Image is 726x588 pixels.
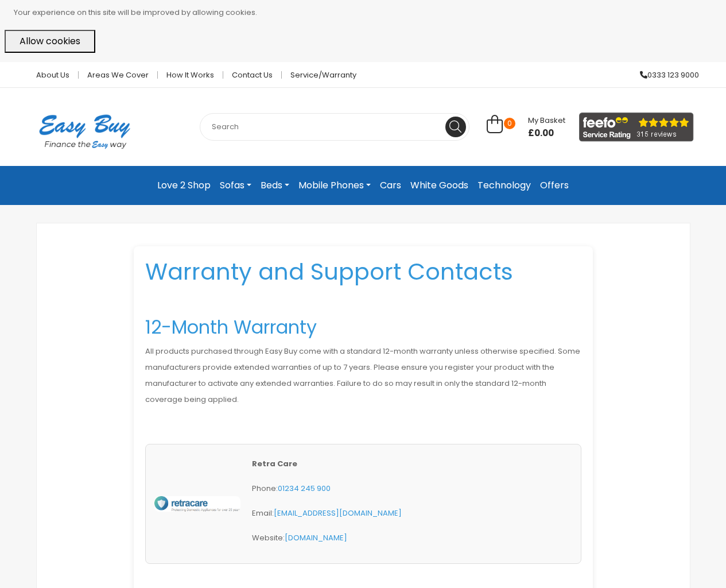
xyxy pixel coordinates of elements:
[406,175,473,196] a: White Goods
[504,118,515,129] span: 0
[252,505,572,521] p: Email:
[158,71,223,79] a: How it works
[145,258,581,285] h1: Warranty and Support Contacts
[154,496,240,512] img: Retracare Logo
[252,481,572,497] p: Phone:
[200,113,469,141] input: Search
[375,175,406,196] a: Cars
[579,113,694,142] img: feefo_logo
[28,99,142,164] img: Easy Buy
[631,71,699,79] a: 0333 123 9000
[285,532,347,543] a: [DOMAIN_NAME]
[79,71,158,79] a: Areas we cover
[278,483,331,494] a: 01234 245 900
[223,71,282,79] a: Contact Us
[5,30,95,53] button: Allow cookies
[528,115,565,126] span: My Basket
[473,175,535,196] a: Technology
[215,175,256,196] a: Sofas
[145,316,581,338] h2: 12-Month Warranty
[153,175,215,196] a: Love 2 Shop
[14,5,721,21] p: Your experience on this site will be improved by allowing cookies.
[252,530,572,546] p: Website:
[528,127,565,139] span: £0.00
[28,71,79,79] a: About Us
[487,121,565,134] a: 0 My Basket £0.00
[282,71,356,79] a: Service/Warranty
[256,175,294,196] a: Beds
[535,175,573,196] a: Offers
[294,175,375,196] a: Mobile Phones
[145,343,581,408] p: All products purchased through Easy Buy come with a standard 12-month warranty unless otherwise s...
[252,458,297,469] strong: Retra Care
[274,508,402,519] a: [EMAIL_ADDRESS][DOMAIN_NAME]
